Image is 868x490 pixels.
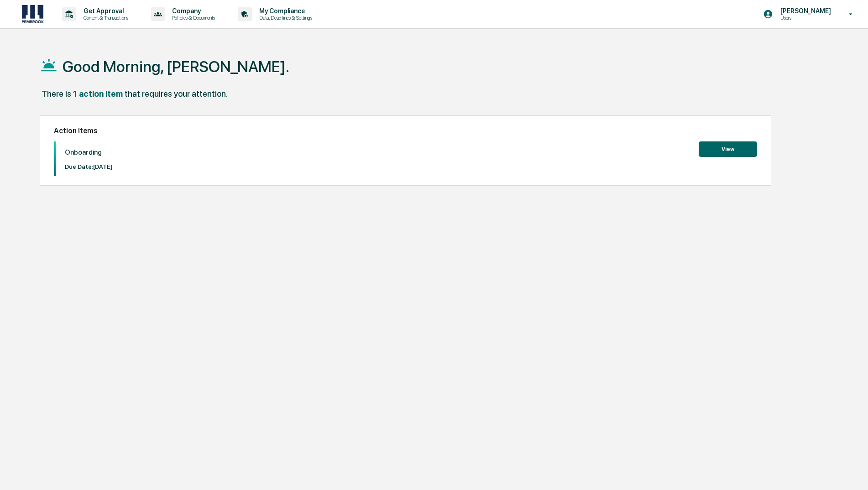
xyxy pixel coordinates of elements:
[773,15,836,21] p: Users
[699,141,757,157] button: View
[76,15,133,21] p: Content & Transactions
[165,7,220,15] p: Company
[65,148,113,156] p: Onboarding
[65,163,113,170] p: Due Date: [DATE]
[252,7,317,15] p: My Compliance
[76,7,133,15] p: Get Approval
[22,5,44,23] img: logo
[54,126,757,135] h2: Action Items
[125,89,228,99] div: that requires your attention.
[773,7,836,15] p: [PERSON_NAME]
[252,15,317,21] p: Data, Deadlines & Settings
[699,144,757,153] a: View
[63,57,289,76] h1: Good Morning, [PERSON_NAME].
[73,89,123,99] div: 1 action item
[165,15,220,21] p: Policies & Documents
[42,89,71,99] div: There is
